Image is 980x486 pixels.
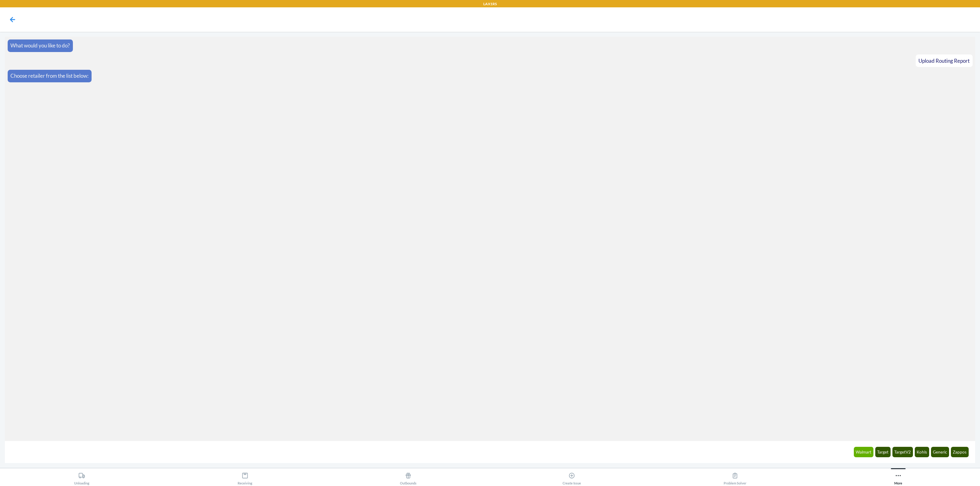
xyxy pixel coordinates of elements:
button: Walmart [854,447,874,457]
div: Receiving [238,470,252,485]
p: Choose retailer from the list below: [10,72,89,80]
div: More [894,470,902,485]
button: Generic [931,447,949,457]
button: Zappos [951,447,969,457]
button: More [817,468,980,485]
button: Kohls [915,447,929,457]
button: Receiving [163,468,326,485]
p: What would you like to do? [10,42,70,50]
button: Problem Solver [653,468,816,485]
p: LAX1RS [483,1,497,7]
div: Unloading [74,470,89,485]
span: Upload Routing Report [918,58,970,64]
button: TargetV2 [892,447,913,457]
div: Outbounds [400,470,417,485]
div: Problem Solver [724,470,746,485]
button: Create Issue [490,468,653,485]
div: Create Issue [563,470,581,485]
button: Outbounds [327,468,490,485]
button: Target [875,447,891,457]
